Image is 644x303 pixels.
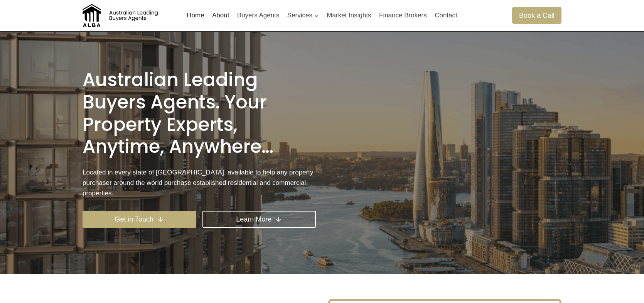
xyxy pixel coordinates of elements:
a: Contact [431,6,461,25]
p: Located in every state of [GEOGRAPHIC_DATA], available to help any property purchaser around the ... [83,167,316,199]
a: Learn More [202,211,316,227]
a: Buyers Agents [233,6,283,25]
a: Get in Touch [83,211,196,227]
a: Market Insights [323,6,375,25]
a: Home [183,6,208,25]
img: Australian Leading Buyers Agents [83,4,160,27]
a: Book a Call [512,7,561,24]
nav: Primary Navigation [183,6,461,25]
h1: Australian Leading Buyers Agents. Your property experts, anytime, anywhere… [83,69,316,157]
a: About [208,6,233,25]
span: Services [287,10,319,20]
a: Finance Brokers [375,6,431,25]
span: Learn More [236,214,271,225]
span: Get in Touch [115,214,153,225]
